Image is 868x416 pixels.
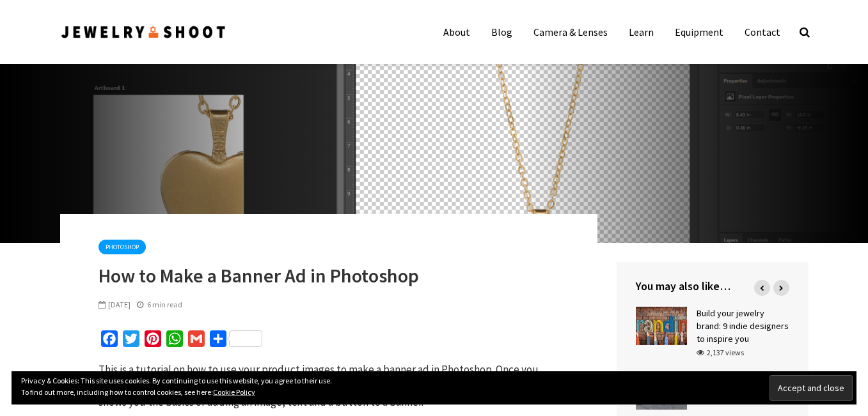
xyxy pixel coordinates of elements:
a: About [434,19,480,45]
a: Cookie Policy [213,387,255,397]
a: Equipment [665,19,733,45]
a: Blog [482,19,522,45]
a: Contact [735,19,790,45]
a: Photoshop [99,240,146,254]
a: WhatsApp [164,330,185,351]
a: Camera & Lenses [524,19,617,45]
a: Gmail [185,330,207,351]
a: Pinterest [142,330,164,351]
a: Facebook [99,330,120,351]
div: 6 min read [137,299,182,311]
div: 2,137 views [697,347,744,358]
a: Learn [619,19,663,45]
input: Accept and close [769,375,853,401]
h4: You may also like… [636,278,789,294]
img: Jewelry Photographer Bay Area - San Francisco | Nationwide via Mail [60,24,228,41]
span: [DATE] [99,300,130,309]
div: Privacy & Cookies: This site uses cookies. By continuing to use this website, you agree to their ... [12,371,856,404]
p: This is a tutorial on how to use your product images to make a banner ad in Photoshop. Once you d... [99,362,559,411]
a: Share [207,330,265,351]
h1: How to Make a Banner Ad in Photoshop [99,264,559,287]
a: Twitter [120,330,142,351]
a: Build your jewelry brand: 9 indie designers to inspire you [697,307,789,344]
